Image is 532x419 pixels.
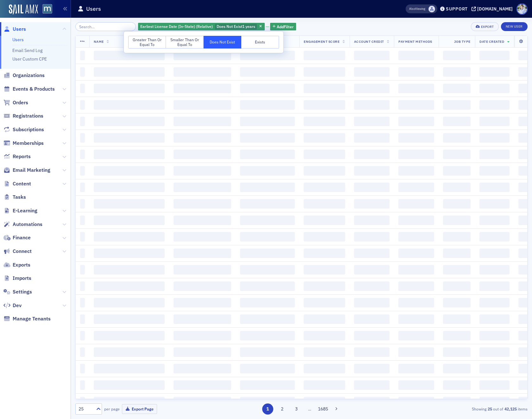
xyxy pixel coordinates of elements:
[443,51,471,60] span: ‌
[94,265,165,274] span: ‌
[240,232,295,242] span: ‌
[354,166,389,176] span: ‌
[3,234,31,241] a: Finance
[174,347,231,357] span: ‌
[240,199,295,209] span: ‌
[3,180,31,187] a: Content
[354,347,389,357] span: ‌
[174,265,231,274] span: ‌
[443,232,471,242] span: ‌
[304,133,345,143] span: ‌
[174,298,231,307] span: ‌
[479,265,510,274] span: ‌
[398,347,434,357] span: ‌
[174,133,231,143] span: ‌
[479,232,510,242] span: ‌
[398,51,434,60] span: ‌
[479,380,510,390] span: ‌
[398,117,434,126] span: ‌
[304,232,345,242] span: ‌
[13,153,31,160] span: Reports
[13,315,51,322] span: Manage Tenants
[3,288,32,295] a: Settings
[304,347,345,357] span: ‌
[398,331,434,340] span: ‌
[354,216,389,225] span: ‌
[471,22,498,31] button: Export
[479,199,510,209] span: ‌
[443,281,471,291] span: ‌
[174,314,231,324] span: ‌
[13,99,28,106] span: Orders
[13,180,31,187] span: Content
[12,56,47,62] a: User Custom CPE
[80,364,85,373] span: ‌
[304,216,345,225] span: ‌
[479,347,510,357] span: ‌
[304,248,345,258] span: ‌
[443,67,471,77] span: ‌
[479,183,510,192] span: ‌
[479,298,510,307] span: ‌
[240,117,295,126] span: ‌
[479,150,510,159] span: ‌
[75,22,136,31] input: Search…
[304,84,345,93] span: ‌
[94,397,165,406] span: ‌
[354,298,389,307] span: ‌
[13,288,32,295] span: Settings
[80,117,85,126] span: ‌
[354,199,389,209] span: ‌
[3,315,51,322] a: Manage Tenants
[3,194,26,201] a: Tasks
[104,406,120,412] label: per page
[354,380,389,390] span: ‌
[174,331,231,340] span: ‌
[354,397,389,406] span: ‌
[80,216,85,225] span: ‌
[381,406,528,412] div: Showing out of items
[443,298,471,307] span: ‌
[304,298,345,307] span: ‌
[80,380,85,390] span: ‌
[80,84,85,93] span: ‌
[80,281,85,291] span: ‌
[240,166,295,176] span: ‌
[304,397,345,406] span: ‌
[354,183,389,192] span: ‌
[398,39,432,44] span: Payment Methods
[443,100,471,110] span: ‌
[304,380,345,390] span: ‌
[428,6,435,12] span: Justin Chase
[240,216,295,225] span: ‌
[479,166,510,176] span: ‌
[443,117,471,126] span: ‌
[86,5,101,13] h1: Users
[3,86,55,93] a: Events & Products
[443,265,471,274] span: ‌
[479,397,510,406] span: ‌
[174,216,231,225] span: ‌
[174,117,231,126] span: ‌
[443,397,471,406] span: ‌
[443,133,471,143] span: ‌
[479,216,510,225] span: ‌
[80,298,85,307] span: ‌
[270,23,296,31] button: AddFilter
[240,150,295,159] span: ‌
[94,331,165,340] span: ‌
[13,140,44,147] span: Memberships
[241,36,279,48] button: Exists
[240,364,295,373] span: ‌
[443,216,471,225] span: ‌
[304,281,345,291] span: ‌
[13,221,42,228] span: Automations
[409,7,415,11] div: Also
[304,183,345,192] span: ‌
[354,67,389,77] span: ‌
[443,364,471,373] span: ‌
[3,221,42,228] a: Automations
[304,314,345,324] span: ‌
[291,403,302,415] button: 3
[443,314,471,324] span: ‌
